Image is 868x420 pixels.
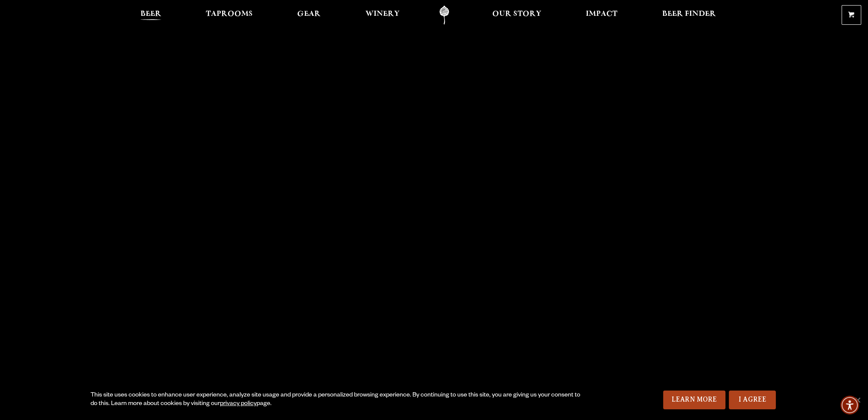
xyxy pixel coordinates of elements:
a: Gear [292,6,326,25]
span: Beer [140,11,161,18]
a: Impact [580,6,623,25]
span: Gear [297,11,321,18]
a: privacy policy [220,401,257,408]
span: Our Story [492,11,541,18]
a: Learn More [663,391,726,409]
a: I Agree [729,391,776,409]
a: Our Story [487,6,547,25]
span: Taprooms [206,11,253,18]
a: Beer [135,6,167,25]
a: Winery [360,6,405,25]
a: Taprooms [200,6,258,25]
a: Beer Finder [656,6,721,25]
span: Impact [586,11,617,18]
a: Odell Home [428,6,460,25]
span: Winery [365,11,400,18]
div: This site uses cookies to enhance user experience, analyze site usage and provide a personalized ... [91,391,586,408]
div: Accessibility Menu [840,396,859,414]
span: Beer Finder [662,11,716,18]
